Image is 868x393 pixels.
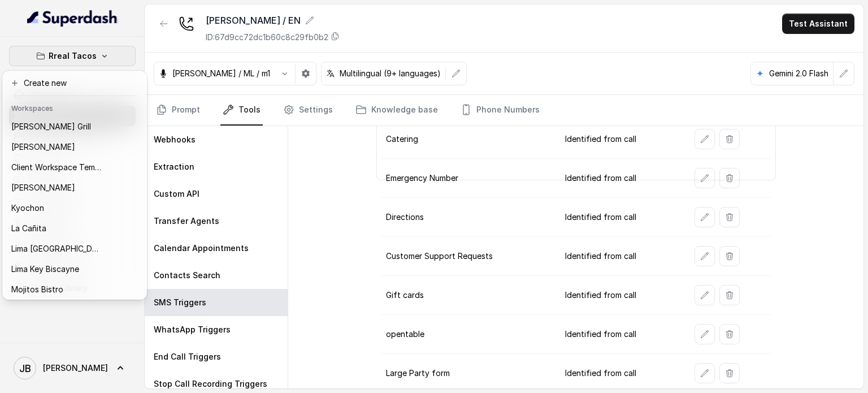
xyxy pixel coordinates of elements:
p: La Cañita [11,222,46,235]
p: [PERSON_NAME] [11,140,75,154]
button: Create new [5,73,145,93]
p: [PERSON_NAME] Grill [11,120,91,133]
p: [PERSON_NAME] [11,181,75,195]
p: Lima [GEOGRAPHIC_DATA] [11,242,102,256]
p: Client Workspace Template [11,161,102,174]
p: Kyochon [11,201,44,215]
div: Rreal Tacos [2,71,147,300]
p: Rreal Tacos [49,49,97,63]
p: Lima Key Biscayne [11,262,79,276]
p: Mojitos Bistro [11,283,63,296]
header: Workspaces [5,98,145,116]
button: Rreal Tacos [9,46,136,66]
